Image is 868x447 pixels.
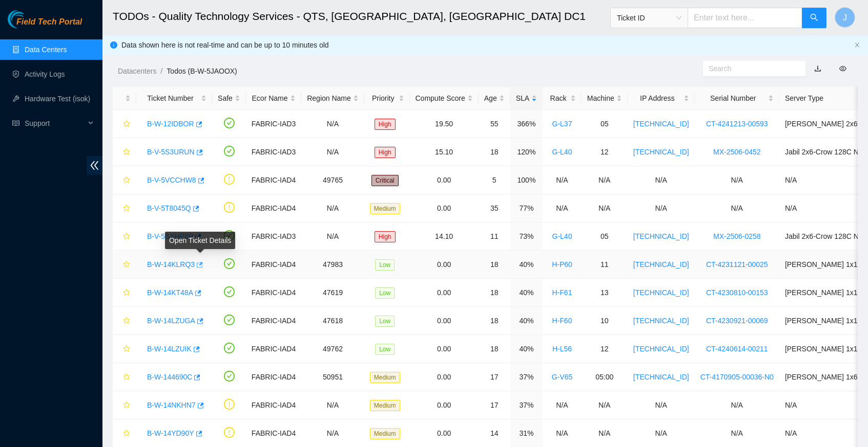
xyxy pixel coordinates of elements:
[224,371,235,382] span: check-circle
[510,279,543,307] td: 40%
[510,222,543,251] td: 73%
[246,307,301,335] td: FABRIC-IAD4
[633,317,689,325] a: [TECHNICAL_ID]
[224,230,235,241] span: check-circle
[582,110,628,138] td: 05
[510,138,543,166] td: 120%
[582,222,628,251] td: 05
[123,430,130,438] span: star
[246,335,301,363] td: FABRIC-IAD4
[410,222,479,251] td: 14.10
[118,369,131,385] button: star
[246,251,301,279] td: FABRIC-IAD4
[617,10,681,26] span: Ticket ID
[479,335,510,363] td: 18
[123,205,130,213] span: star
[706,260,768,269] a: CT-4231121-00025
[118,312,131,329] button: star
[839,65,846,72] span: eye
[246,279,301,307] td: FABRIC-IAD4
[370,372,400,383] span: Medium
[633,232,689,240] a: [TECHNICAL_ID]
[552,345,572,353] a: H-L56
[854,42,860,48] span: close
[582,251,628,279] td: 11
[410,307,479,335] td: 0.00
[582,166,628,194] td: N/A
[479,166,510,194] td: 5
[479,307,510,335] td: 18
[370,203,400,214] span: Medium
[246,166,301,194] td: FABRIC-IAD4
[224,174,235,185] span: exclamation-circle
[479,251,510,279] td: 18
[843,11,847,24] span: J
[301,251,364,279] td: 47983
[123,120,130,128] span: star
[375,119,396,130] span: High
[700,373,774,381] a: CT-4170905-00036-N0
[147,120,194,128] a: B-W-12IDBOR
[147,429,194,437] a: B-W-14YD90Y
[123,233,130,241] span: star
[118,200,131,216] button: star
[147,260,195,269] a: B-W-14KLRQ3
[410,363,479,391] td: 0.00
[301,222,364,251] td: N/A
[479,194,510,222] td: 35
[706,120,768,128] a: CT-4241213-00593
[301,110,364,138] td: N/A
[87,156,102,175] span: double-left
[8,10,52,28] img: Akamai Technologies
[706,288,768,297] a: CT-4230810-00153
[628,166,695,194] td: N/A
[147,176,196,184] a: B-V-5VCCHW8
[410,138,479,166] td: 15.10
[479,279,510,307] td: 18
[552,288,572,297] a: H-F61
[479,391,510,419] td: 17
[147,317,195,325] a: B-W-14LZUGA
[807,60,829,77] button: download
[375,344,395,355] span: Low
[224,258,235,269] span: check-circle
[370,400,400,411] span: Medium
[510,110,543,138] td: 366%
[118,228,131,244] button: star
[410,251,479,279] td: 0.00
[552,120,572,128] a: G-L37
[147,401,196,409] a: B-W-14NKHN7
[224,118,235,128] span: check-circle
[301,138,364,166] td: N/A
[543,166,582,194] td: N/A
[706,317,768,325] a: CT-4230921-00069
[147,148,195,156] a: B-V-5S3URUN
[633,260,689,269] a: [TECHNICAL_ID]
[510,251,543,279] td: 40%
[25,95,90,103] a: Hardware Test (isok)
[582,391,628,419] td: N/A
[301,335,364,363] td: 49762
[147,288,193,297] a: B-W-14KT48A
[118,284,131,301] button: star
[835,7,855,28] button: J
[552,373,572,381] a: G-V65
[628,194,695,222] td: N/A
[510,166,543,194] td: 100%
[123,148,130,157] span: star
[375,147,396,158] span: High
[695,391,779,419] td: N/A
[371,175,399,186] span: Critical
[582,307,628,335] td: 10
[582,363,628,391] td: 05:00
[510,363,543,391] td: 37%
[246,138,301,166] td: FABRIC-IAD3
[582,138,628,166] td: 12
[301,391,364,419] td: N/A
[123,373,130,382] span: star
[224,315,235,325] span: check-circle
[802,8,826,28] button: search
[224,399,235,410] span: exclamation-circle
[543,391,582,419] td: N/A
[410,335,479,363] td: 0.00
